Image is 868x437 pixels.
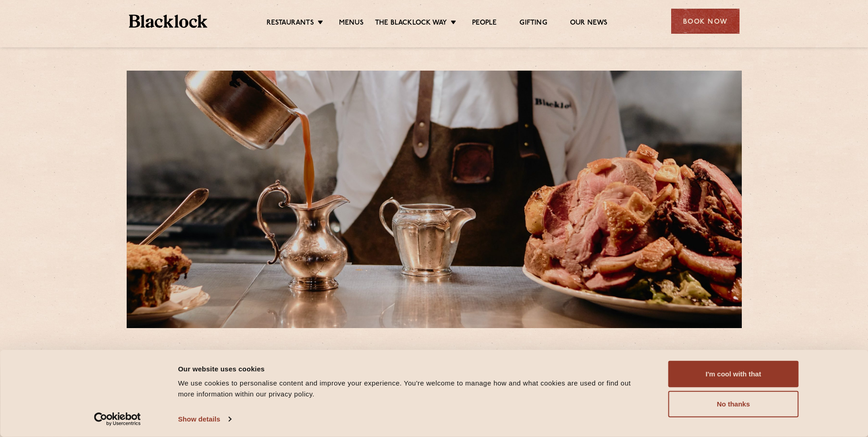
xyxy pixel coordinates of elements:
[178,412,231,426] a: Show details
[671,9,740,34] div: Book Now
[129,15,208,28] img: BL_Textured_Logo-footer-cropped.svg
[668,361,799,387] button: I'm cool with that
[668,391,799,417] button: No thanks
[267,19,314,29] a: Restaurants
[519,19,547,29] a: Gifting
[178,378,648,400] div: We use cookies to personalise content and improve your experience. You're welcome to manage how a...
[339,19,364,29] a: Menus
[472,19,497,29] a: People
[570,19,608,29] a: Our News
[77,412,157,426] a: Usercentrics Cookiebot - opens in a new window
[178,363,648,374] div: Our website uses cookies
[375,19,447,29] a: The Blacklock Way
